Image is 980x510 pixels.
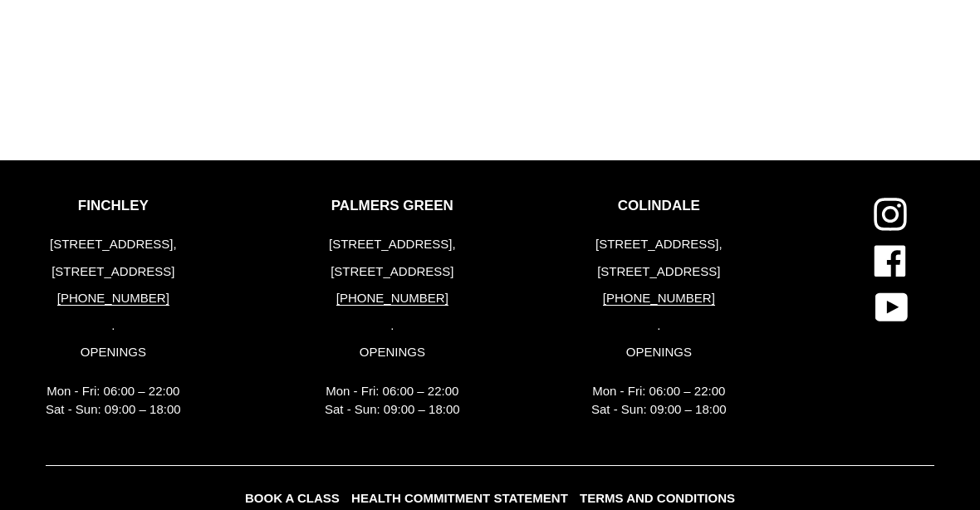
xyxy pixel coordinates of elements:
[603,292,715,306] a: [PHONE_NUMBER]
[325,383,460,420] p: Mon - Fri: 06:00 – 22:00 Sat - Sun: 09:00 – 18:00
[591,344,727,363] p: OPENINGS
[46,383,181,420] p: Mon - Fri: 06:00 – 22:00 Sat - Sun: 09:00 – 18:00
[580,492,735,506] span: TERMS AND CONDITIONS
[245,492,340,506] span: BOOK A CLASS
[351,492,568,506] span: HEALTH COMMITMENT STATEMENT
[57,292,169,306] a: [PHONE_NUMBER]
[46,317,181,336] p: .
[336,292,448,306] a: [PHONE_NUMBER]
[46,263,181,282] p: [STREET_ADDRESS]
[325,344,460,363] p: OPENINGS
[325,263,460,282] p: [STREET_ADDRESS]
[591,317,727,336] p: .
[591,236,727,255] p: [STREET_ADDRESS],
[46,344,181,363] p: OPENINGS
[591,263,727,282] p: [STREET_ADDRESS]
[591,199,727,215] p: COLINDALE
[325,236,460,255] p: [STREET_ADDRESS],
[46,199,181,215] p: FINCHLEY
[591,383,727,420] p: Mon - Fri: 06:00 – 22:00 Sat - Sun: 09:00 – 18:00
[325,317,460,336] p: .
[46,236,181,255] p: [STREET_ADDRESS],
[325,199,460,215] p: PALMERS GREEN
